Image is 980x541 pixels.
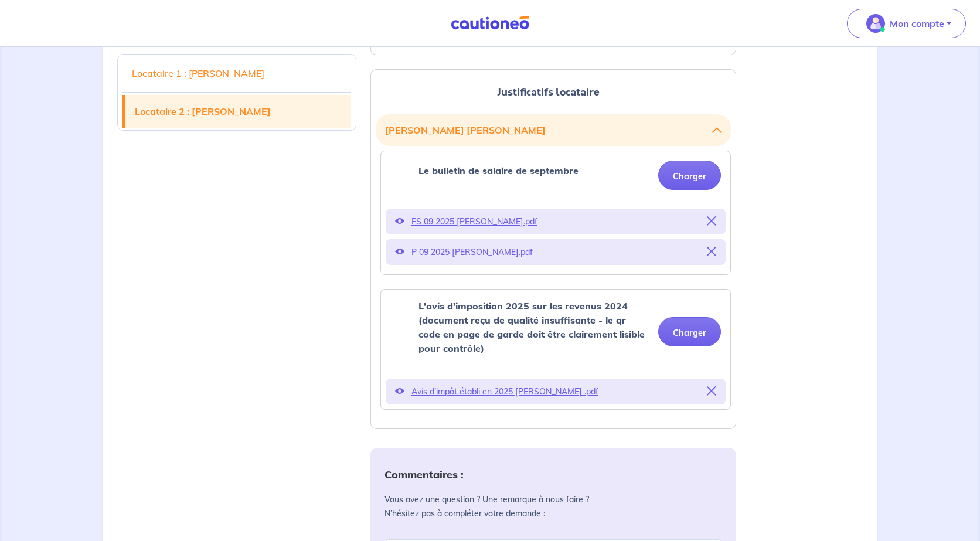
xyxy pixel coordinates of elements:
button: Charger [658,161,721,190]
button: Supprimer [707,383,716,400]
button: Voir [395,383,404,400]
strong: L'avis d'imposition 2025 sur les revenus 2024 (document reçu de qualité insuffisante - le qr code... [418,300,645,354]
strong: Commentaires : [384,468,464,481]
span: Justificatifs locataire [497,84,600,100]
button: Supprimer [707,244,716,260]
p: Mon compte [890,16,944,30]
button: Supprimer [707,213,716,230]
button: Voir [395,244,404,260]
a: Locataire 1 : [PERSON_NAME] [122,57,351,90]
span: Avis d’impôt établi en 2025 [PERSON_NAME] .pdf [411,383,700,400]
strong: Le bulletin de salaire de septembre [418,165,579,176]
p: Vous avez une question ? Une remarque à nous faire ? N’hésitez pas à compléter votre demande : [384,492,722,520]
p: FS 09 2025 [PERSON_NAME].pdf [411,213,700,230]
img: Cautioneo [446,16,534,30]
button: [PERSON_NAME] [PERSON_NAME] [385,119,722,141]
p: P 09 2025 [PERSON_NAME].pdf [411,244,700,260]
button: Voir [395,213,404,230]
img: illu_account_valid_menu.svg [866,14,885,33]
a: Locataire 2 : [PERSON_NAME] [125,95,351,128]
button: Charger [658,317,721,346]
button: illu_account_valid_menu.svgMon compte [847,9,966,38]
div: categoryName: lavis-dimposition-2025-sur-les-revenus-2024-document-recu-de-qualite-insuffisante-l... [380,289,731,410]
div: categoryName: le-bulletin-de-salaire-de-septembre, userCategory: cdi [380,151,731,275]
